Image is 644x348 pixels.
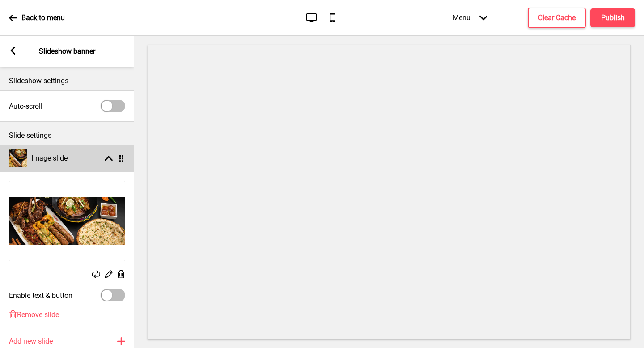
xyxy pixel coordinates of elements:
p: Slide settings [9,131,125,140]
h4: Image slide [31,153,68,163]
h4: Publish [601,13,625,23]
button: Publish [590,8,635,27]
label: Enable text & button [9,291,72,300]
h4: Add new slide [9,336,53,346]
label: Auto-scroll [9,102,42,110]
p: Slideshow settings [9,76,125,86]
p: Back to menu [21,13,65,23]
h4: Clear Cache [538,13,576,23]
a: Back to menu [9,6,65,30]
span: Remove slide [17,310,59,319]
p: Slideshow banner [39,47,95,56]
button: Clear Cache [528,8,586,28]
div: Menu [444,4,496,31]
img: Image [9,181,125,261]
